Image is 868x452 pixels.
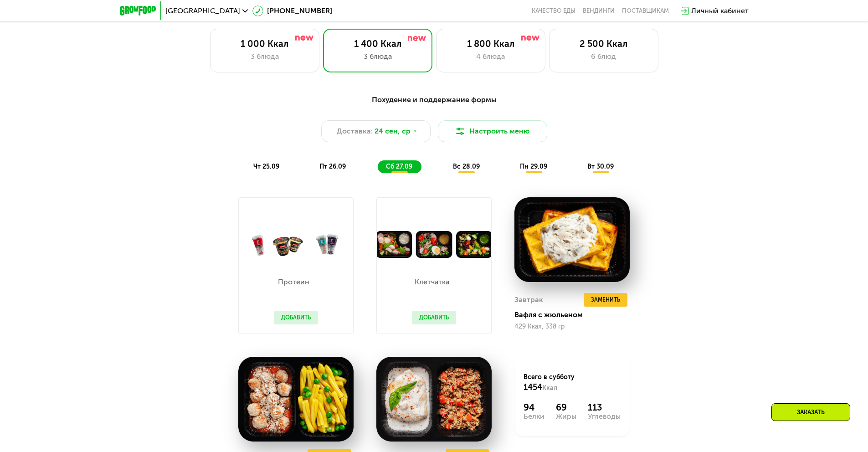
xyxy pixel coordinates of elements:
[220,51,310,62] div: 3 блюда
[438,120,547,142] button: Настроить меню
[588,413,621,420] div: Углеводы
[453,163,480,170] span: вс 28.09
[588,402,621,413] div: 113
[252,5,332,16] a: [PHONE_NUMBER]
[556,413,576,420] div: Жиры
[524,382,542,392] span: 1454
[587,163,614,170] span: вт 30.09
[532,7,575,15] a: Качество еды
[559,51,649,62] div: 6 блюд
[319,163,346,170] span: пт 26.09
[559,38,649,49] div: 2 500 Ккал
[412,311,456,324] button: Добавить
[446,38,536,49] div: 1 800 Ккал
[386,163,412,170] span: сб 27.09
[583,7,615,15] a: Вендинги
[556,402,576,413] div: 69
[274,278,313,286] p: Протеин
[524,373,621,393] div: Всего в субботу
[165,7,240,15] span: [GEOGRAPHIC_DATA]
[524,402,544,413] div: 94
[446,51,536,62] div: 4 блюда
[333,38,423,49] div: 1 400 Ккал
[412,278,452,286] p: Клетчатка
[337,126,373,137] span: Доставка:
[333,51,423,62] div: 3 блюда
[771,403,850,421] div: Заказать
[164,94,704,106] div: Похудение и поддержание формы
[591,295,620,304] span: Заменить
[622,7,669,15] div: поставщикам
[220,38,310,49] div: 1 000 Ккал
[524,413,544,420] div: Белки
[514,310,637,319] div: Вафля с жюльеном
[274,311,318,324] button: Добавить
[542,384,557,392] span: Ккал
[253,163,279,170] span: чт 25.09
[520,163,547,170] span: пн 29.09
[514,293,543,307] div: Завтрак
[584,293,627,307] button: Заменить
[691,5,749,16] div: Личный кабинет
[375,126,411,137] span: 24 сен, ср
[514,323,630,330] div: 429 Ккал, 338 гр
